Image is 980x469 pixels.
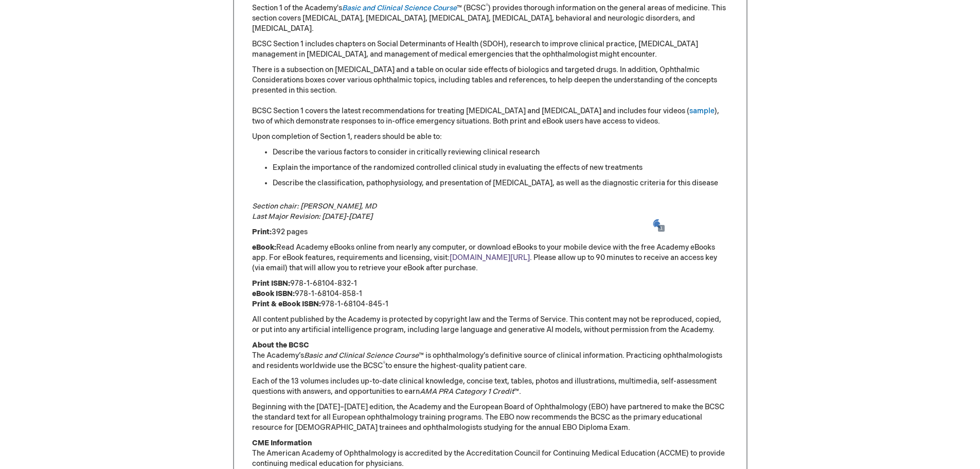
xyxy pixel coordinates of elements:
a: Basic and Clinical Science Course [342,4,457,12]
strong: eBook ISBN: [252,289,295,298]
p: 978-1-68104-832-1 978-1-68104-858-1 978-1-68104-845-1 [252,279,728,309]
strong: Print: [252,228,272,236]
sup: ® [383,361,385,367]
strong: CME Information [252,439,312,447]
p: Section 1 of the Academy's ™ (BCSC ) provides thorough information on the general areas of medici... [252,3,728,34]
a: [DOMAIN_NAME][URL] [450,253,530,262]
strong: eBook: [252,243,276,252]
em: Basic and Clinical Science Course [304,351,419,360]
em: Section chair: [PERSON_NAME], MD Last Major Revision: [DATE]-[DATE] [252,202,377,221]
p: All content published by the Academy is protected by copyright law and the Terms of Service. This... [252,315,728,335]
p: The American Academy of Ophthalmology is accredited by the Accreditation Council for Continuing M... [252,438,728,469]
strong: About the BCSC [252,341,309,350]
p: Each of the 13 volumes includes up-to-date clinical knowledge, concise text, tables, photos and i... [252,376,728,397]
p: Read Academy eBooks online from nearly any computer, or download eBooks to your mobile device wit... [252,242,728,273]
p: Beginning with the [DATE]–[DATE] edition, the Academy and the European Board of Ophthalmology (EB... [252,402,728,433]
p: The Academy’s ™ is ophthalmology’s definitive source of clinical information. Practicing ophthalm... [252,340,728,371]
li: Describe the various factors to consider in critically reviewing clinical research [273,147,728,158]
a: sample [689,107,715,115]
li: Explain the importance of the randomized controlled clinical study in evaluating the effects of n... [273,163,728,173]
p: There is a subsection on [MEDICAL_DATA] and a table on ocular side effects of biologics and targe... [252,65,728,127]
p: 392 pages [252,227,728,237]
li: Describe the classification, pathophysiology, and presentation of [MEDICAL_DATA], as well as the ... [273,178,728,188]
p: BCSC Section 1 includes chapters on Social Determinants of Health (SDOH), research to improve cli... [252,39,728,60]
strong: Print ISBN: [252,279,290,288]
p: Upon completion of Section 1, readers should be able to: [252,132,728,142]
sup: ® [486,3,488,9]
strong: Print & eBook ISBN: [252,300,321,308]
em: AMA PRA Category 1 Credit [420,387,514,396]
